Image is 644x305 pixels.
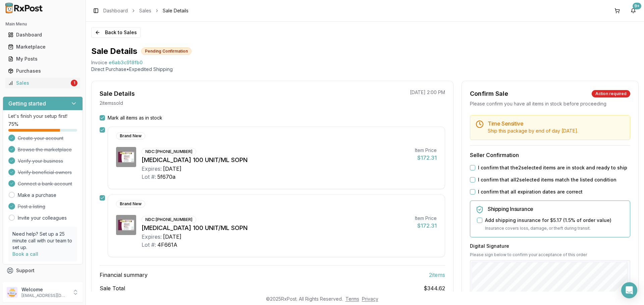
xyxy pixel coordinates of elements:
a: Book a call [12,251,38,257]
h3: Getting started [8,99,46,107]
button: Marketplace [3,42,83,52]
button: Purchases [3,66,83,76]
img: RxPost Logo [3,3,46,13]
div: [DATE] [163,165,181,173]
p: 2 item s sold [100,100,123,106]
span: 2 item s [429,271,445,279]
button: Support [3,264,83,277]
div: Invoice [91,59,107,66]
span: Post a listing [18,203,45,210]
p: Need help? Set up a 25 minute call with our team to set up. [12,231,73,251]
a: Terms [345,296,359,302]
div: Marketplace [8,44,77,50]
p: Please sign below to confirm your acceptance of this order [470,252,630,257]
nav: breadcrumb [103,7,189,14]
span: 75 % [8,121,18,128]
div: Brand New [116,132,145,140]
h2: Main Menu [5,21,80,27]
div: Expires: [142,233,162,241]
p: Welcome [21,286,68,293]
a: Sales1 [5,77,80,89]
div: Lot #: [142,241,156,249]
div: NDC: [PHONE_NUMBER] [142,148,196,155]
span: Create your account [18,135,63,142]
button: Sales1 [3,78,83,88]
div: Item Price [415,147,437,154]
h3: Digital Signature [470,243,630,249]
span: Sale Total [100,284,125,292]
div: Purchases [8,68,77,74]
div: Sale Details [100,89,135,98]
label: I confirm that all expiration dates are correct [478,188,583,195]
span: Connect a bank account [18,180,72,187]
p: Direct Purchase • Expedited Shipping [91,66,639,73]
a: Dashboard [103,7,128,14]
button: 9+ [628,5,639,16]
div: $172.31 [415,154,437,162]
a: Privacy [362,296,378,302]
p: [EMAIL_ADDRESS][DOMAIN_NAME] [21,293,68,298]
div: Pending Confirmation [141,48,192,55]
a: Invite your colleagues [18,215,67,221]
h5: Shipping Insurance [488,206,625,212]
div: Open Intercom Messenger [621,282,637,298]
a: Make a purchase [18,192,56,199]
h3: Seller Confirmation [470,151,630,159]
div: Please confirm you have all items in stock before proceeding [470,100,630,107]
a: Sales [139,7,151,14]
span: Verify beneficial owners [18,169,72,176]
img: Admelog SoloStar 100 UNIT/ML SOPN [116,147,136,167]
img: User avatar [7,287,17,298]
div: NDC: [PHONE_NUMBER] [142,216,196,223]
span: Feedback [16,279,39,286]
button: Dashboard [3,29,83,40]
span: e6ab3c918fb0 [109,59,143,66]
a: Marketplace [5,41,80,53]
p: Insurance covers loss, damage, or theft during transit. [485,225,625,232]
label: Add shipping insurance for $5.17 ( 1.5 % of order value) [485,217,611,224]
button: Back to Sales [91,27,141,38]
div: Confirm Sale [470,89,508,98]
p: [DATE] 2:00 PM [410,89,445,96]
a: Purchases [5,65,80,77]
label: Mark all items as in stock [108,115,162,121]
div: Brand New [116,200,145,208]
div: 9+ [633,3,641,9]
div: Lot #: [142,173,156,181]
a: Dashboard [5,29,80,41]
div: [MEDICAL_DATA] 100 UNIT/ML SOPN [142,155,410,165]
div: 5f670a [157,173,175,181]
img: Admelog SoloStar 100 UNIT/ML SOPN [116,215,136,235]
label: I confirm that all 2 selected items match the listed condition [478,176,616,183]
div: $172.31 [415,222,437,230]
a: My Posts [5,53,80,65]
label: I confirm that the 2 selected items are in stock and ready to ship [478,164,627,171]
span: Sale Details [163,7,189,14]
span: Browse the marketplace [18,146,72,153]
div: Item Price [415,215,437,222]
span: Ship this package by end of day [DATE] . [488,128,578,134]
div: 4F661A [157,241,177,249]
button: My Posts [3,54,83,64]
h1: Sale Details [91,46,137,57]
span: $344.62 [424,284,445,292]
div: Dashboard [8,31,77,38]
button: Feedback [3,277,83,289]
div: Sales [8,80,69,86]
div: My Posts [8,56,77,62]
div: Expires: [142,165,162,173]
div: Action required [592,90,630,97]
div: [MEDICAL_DATA] 100 UNIT/ML SOPN [142,223,410,233]
div: [DATE] [163,233,181,241]
span: Verify your business [18,158,63,164]
div: 1 [71,80,77,86]
p: Let's finish your setup first! [8,113,77,120]
span: Financial summary [100,271,148,279]
h5: Time Sensitive [488,121,625,126]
